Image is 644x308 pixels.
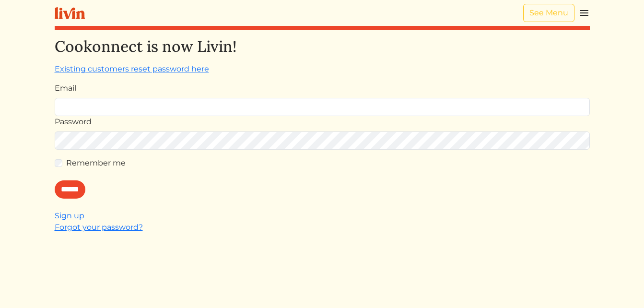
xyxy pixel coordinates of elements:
[55,211,84,220] a: Sign up
[55,223,143,232] a: Forgot your password?
[578,7,590,19] img: menu_hamburger-cb6d353cf0ecd9f46ceae1c99ecbeb4a00e71ca567a856bd81f57e9d8c17bb26.svg
[55,83,76,94] label: Email
[55,64,209,73] a: Existing customers reset password here
[55,37,590,56] h2: Cookonnect is now Livin!
[66,157,126,169] label: Remember me
[55,116,92,128] label: Password
[523,4,574,22] a: See Menu
[55,7,85,19] img: livin-logo-a0d97d1a881af30f6274990eb6222085a2533c92bbd1e4f22c21b4f0d0e3210c.svg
